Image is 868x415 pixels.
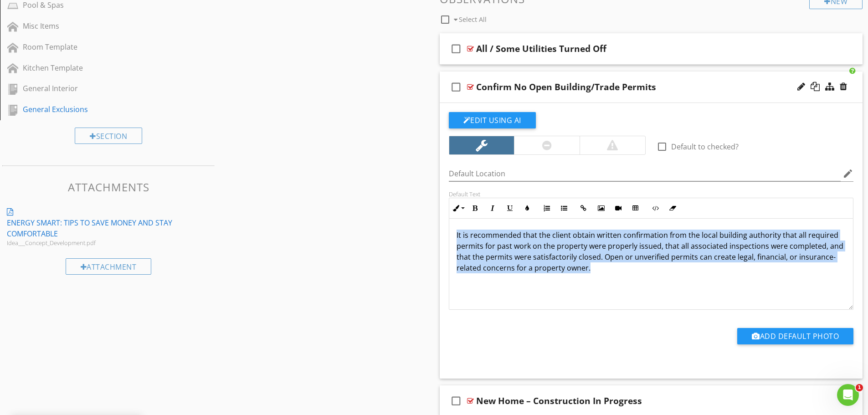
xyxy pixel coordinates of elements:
button: Inline Style [449,200,467,217]
button: Insert Image (Ctrl+P) [592,200,610,217]
span: Select All [459,15,487,24]
div: Confirm No Open Building/Trade Permits [476,82,656,92]
button: Insert Table [627,200,644,217]
span: 1 [856,384,863,391]
button: Unordered List [555,200,573,217]
button: Underline (Ctrl+U) [501,200,519,217]
div: New Home – Construction In Progress [476,395,642,406]
iframe: Intercom live chat [837,384,859,406]
i: check_box_outline_blank [449,390,463,412]
a: Energy Smart: Tips to Save Money and Stay Comfortable Idea___Concept_Development.pdf [2,202,217,251]
button: Insert Link (Ctrl+K) [575,200,592,217]
div: Room Template [23,41,174,52]
i: check_box_outline_blank [449,76,463,98]
p: It is recommended that the client obtain written confirmation from the local building authority t... [457,230,846,273]
div: Misc Items [23,20,174,31]
div: Section [75,128,142,144]
label: Default to checked? [671,142,739,151]
input: Default Location [449,166,841,181]
div: General Interior [23,83,174,94]
button: Clear Formatting [664,200,681,217]
button: Ordered List [538,200,555,217]
button: Insert Video [610,200,627,217]
div: General Exclusions [23,104,174,115]
div: Default Text [449,190,854,198]
button: Add Default Photo [737,328,853,344]
i: check_box_outline_blank [449,38,463,60]
div: Kitchen Template [23,62,174,73]
button: Edit Using AI [449,112,536,128]
div: All / Some Utilities Turned Off [476,43,606,54]
div: Attachment [66,258,152,275]
button: Italic (Ctrl+I) [484,200,501,217]
i: edit [842,168,853,179]
div: Idea___Concept_Development.pdf [7,239,178,246]
div: Energy Smart: Tips to Save Money and Stay Comfortable [7,217,178,239]
button: Code View [647,200,664,217]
